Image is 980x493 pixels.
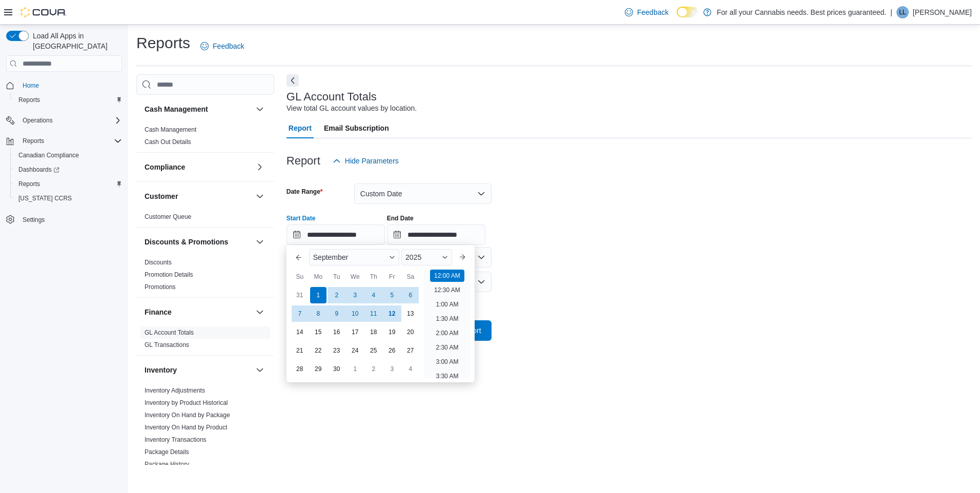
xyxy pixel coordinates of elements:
[18,96,40,104] span: Reports
[387,224,485,245] input: Press the down key to open a popover containing a calendar.
[329,269,345,285] div: Tu
[145,191,252,201] button: Customer
[145,387,205,394] a: Inventory Adjustments
[329,342,345,359] div: day-23
[347,324,363,340] div: day-17
[145,271,193,279] span: Promotion Details
[432,370,462,382] li: 3:30 AM
[254,103,266,115] button: Cash Management
[310,305,326,322] div: day-8
[18,166,59,174] span: Dashboards
[254,161,266,173] button: Compliance
[347,342,363,359] div: day-24
[14,163,64,176] a: Dashboards
[292,361,308,377] div: day-28
[287,103,417,114] div: View total GL account values by location.
[365,305,382,322] div: day-11
[18,213,122,225] span: Settings
[329,151,403,171] button: Hide Parameters
[291,286,420,378] div: September, 2025
[432,313,462,325] li: 1:30 AM
[145,365,252,375] button: Inventory
[402,361,419,377] div: day-4
[18,194,72,202] span: [US_STATE] CCRS
[292,305,308,322] div: day-7
[384,269,400,285] div: Fr
[424,270,471,378] ul: Time
[145,307,252,317] button: Finance
[14,192,76,204] a: [US_STATE] CCRS
[310,269,326,285] div: Mo
[18,180,40,188] span: Reports
[145,259,172,266] a: Discounts
[347,361,363,377] div: day-1
[145,423,227,432] span: Inventory On Hand by Product
[254,306,266,318] button: Finance
[136,211,274,227] div: Customer
[145,162,185,172] h3: Compliance
[145,460,189,468] span: Package History
[145,271,193,278] a: Promotion Details
[2,212,126,227] button: Settings
[145,283,176,291] span: Promotions
[213,41,244,51] span: Feedback
[145,191,178,201] h3: Customer
[18,114,57,127] button: Operations
[287,188,323,196] label: Date Range
[289,118,312,138] span: Report
[10,93,126,107] button: Reports
[6,74,122,254] nav: Complex example
[145,138,191,146] a: Cash Out Details
[145,448,189,456] a: Package Details
[287,74,299,87] button: Next
[384,305,400,322] div: day-12
[365,269,382,285] div: Th
[384,324,400,340] div: day-19
[387,214,414,222] label: End Date
[309,249,399,265] div: Button. Open the month selector. September is currently selected.
[145,436,207,444] span: Inventory Transactions
[430,270,464,282] li: 12:00 AM
[136,256,274,297] div: Discounts & Promotions
[145,104,252,114] button: Cash Management
[313,253,348,261] span: September
[18,214,49,226] a: Settings
[677,17,677,18] span: Dark Mode
[402,324,419,340] div: day-20
[14,94,44,106] a: Reports
[145,412,230,419] a: Inventory On Hand by Package
[401,249,452,265] div: Button. Open the year selector. 2025 is currently selected.
[287,155,320,167] h3: Report
[292,342,308,359] div: day-21
[310,287,326,303] div: day-1
[384,342,400,359] div: day-26
[329,324,345,340] div: day-16
[454,249,471,265] button: Next month
[405,253,421,261] span: 2025
[432,341,462,354] li: 2:30 AM
[145,104,208,114] h3: Cash Management
[621,2,672,23] a: Feedback
[324,118,389,138] span: Email Subscription
[136,33,190,53] h1: Reports
[14,178,44,190] a: Reports
[14,163,122,176] span: Dashboards
[14,192,122,204] span: Washington CCRS
[310,361,326,377] div: day-29
[292,324,308,340] div: day-14
[637,7,668,17] span: Feedback
[136,326,274,355] div: Finance
[23,81,39,90] span: Home
[145,213,191,220] a: Customer Queue
[23,216,45,224] span: Settings
[347,269,363,285] div: We
[145,213,191,221] span: Customer Queue
[145,237,252,247] button: Discounts & Promotions
[287,91,377,103] h3: GL Account Totals
[365,287,382,303] div: day-4
[10,191,126,206] button: [US_STATE] CCRS
[890,6,892,18] p: |
[145,424,227,431] a: Inventory On Hand by Product
[402,269,419,285] div: Sa
[23,116,53,125] span: Operations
